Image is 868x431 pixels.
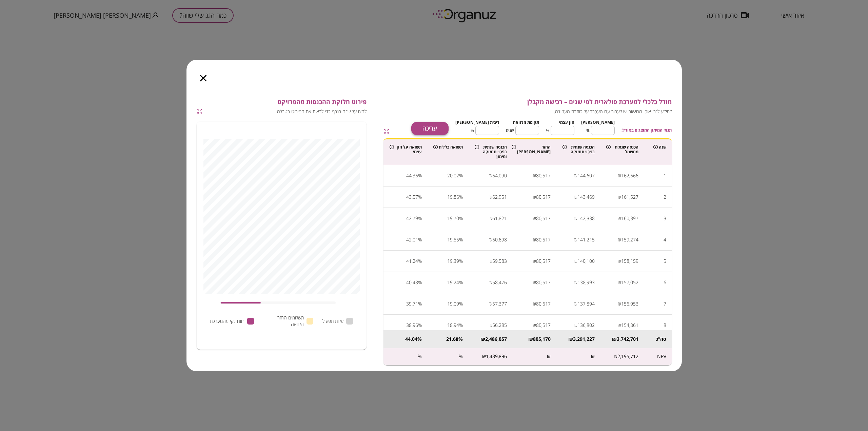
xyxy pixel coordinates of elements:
div: 4 [664,235,666,245]
div: 64,090 [492,171,507,181]
span: עלות תפעול [322,318,343,325]
div: 80,517 [536,171,551,181]
div: % [459,354,463,359]
div: 137,894 [577,299,595,309]
div: 3,742,701 [617,336,638,342]
div: ₪ [489,235,492,245]
div: ₪ [528,336,533,342]
div: 62,951 [492,192,507,202]
div: ₪ [617,171,621,181]
div: 41.24 [406,256,418,266]
div: הכנסה שנתית בניכוי תחזוקה [563,145,595,155]
div: 143,469 [577,192,595,202]
div: % [418,277,422,288]
div: ₪ [617,320,621,330]
div: 157,052 [621,277,638,288]
div: % [459,320,463,330]
div: ₪ [617,235,621,245]
div: 57,377 [492,299,507,309]
div: % [459,213,463,223]
div: ₪ [617,213,621,223]
div: 805,170 [533,336,551,342]
div: ₪ [532,213,536,223]
div: ₪ [532,320,536,330]
div: 44.04 [405,336,417,342]
div: הכנסה שנתית בניכוי תחזוקה ומימון [475,145,507,159]
div: ₪ [489,299,492,309]
div: 160,397 [621,213,638,223]
div: 154,861 [621,320,638,330]
div: 20.02 [447,171,459,181]
div: 59,583 [492,256,507,266]
div: % [418,192,422,202]
div: ₪ [480,336,485,342]
div: 80,517 [536,277,551,288]
div: 2 [664,192,666,202]
div: ₪ [617,277,621,288]
div: 80,517 [536,320,551,330]
div: % [418,171,422,181]
div: ₪ [574,256,577,266]
div: ₪ [617,299,621,309]
div: ₪ [532,192,536,202]
div: 60,698 [492,235,507,245]
div: 19.09 [447,299,459,309]
div: % [418,256,422,266]
span: למידע לגבי אופן החישוב יש לעבור עם העכבר על כותרת העמודה. [398,109,672,115]
div: 155,953 [621,299,638,309]
div: ₪ [574,213,577,223]
div: 3 [664,213,666,223]
div: 140,100 [577,256,595,266]
div: 1,439,896 [486,354,507,359]
div: % [458,336,463,342]
div: 42.79 [406,213,418,223]
div: 19.39 [447,256,459,266]
span: [PERSON_NAME] [581,119,615,125]
div: 40.48 [406,277,418,288]
div: ₪ [614,354,617,359]
div: ₪ [532,299,536,309]
div: שנה [649,145,666,150]
div: % [459,256,463,266]
div: NPV [657,354,666,359]
div: 3,291,227 [573,336,595,342]
span: % [471,127,474,134]
div: % [418,213,422,223]
div: ₪ [489,213,492,223]
div: 6 [664,277,666,288]
span: שנים [506,127,514,134]
div: ₪ [482,354,486,359]
span: תקופת הלוואה [513,119,539,125]
div: ₪ [532,235,536,245]
div: ₪ [574,171,577,181]
div: 80,517 [536,192,551,202]
div: ₪ [574,299,577,309]
span: % [586,127,590,134]
div: % [418,299,422,309]
div: ₪ [617,256,621,266]
div: 56,285 [492,320,507,330]
div: ₪ [574,192,577,202]
div: % [459,192,463,202]
div: % [459,299,463,309]
div: ₪ [489,171,492,181]
div: 38.96 [406,320,418,330]
div: % [459,235,463,245]
span: תנאי המימון המוצגים במודל: [622,127,672,133]
span: פירוט חלוקת ההכנסות מהפרויקט [205,98,367,106]
div: ₪ [532,277,536,288]
div: % [459,277,463,288]
div: 136,802 [577,320,595,330]
div: % [418,320,422,330]
span: רווח נקי מהמערכת [210,318,244,325]
div: 161,527 [621,192,638,202]
div: 141,215 [577,235,595,245]
div: ₪ [574,320,577,330]
div: תשואה כללית [433,145,463,150]
div: 2,195,712 [617,354,638,359]
div: 7 [664,299,666,309]
div: 61,821 [492,213,507,223]
div: 159,274 [621,235,638,245]
div: 18.94 [447,320,459,330]
div: ₪ [489,320,492,330]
